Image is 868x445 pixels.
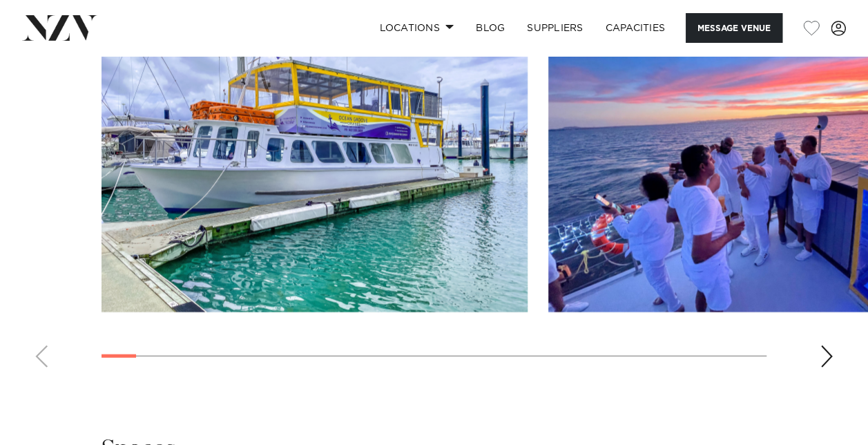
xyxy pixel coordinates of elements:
a: BLOG [465,13,516,43]
button: Message Venue [686,13,782,43]
a: SUPPLIERS [516,13,594,43]
img: nzv-logo.png [22,15,97,40]
a: Locations [368,13,465,43]
a: Capacities [595,13,677,43]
